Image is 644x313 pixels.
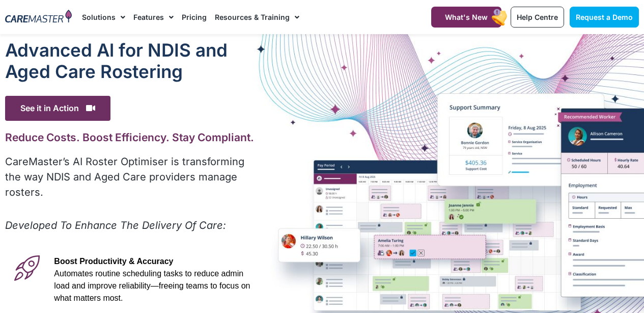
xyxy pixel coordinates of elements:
[54,269,250,302] span: Automates routine scheduling tasks to reduce admin load and improve reliability—freeing teams to ...
[54,257,173,266] span: Boost Productivity & Accuracy
[5,10,72,24] img: CareMaster Logo
[570,7,639,28] a: Request a Demo
[576,13,633,21] span: Request a Demo
[5,219,226,231] em: Developed To Enhance The Delivery Of Care:
[5,154,259,200] p: CareMaster’s AI Roster Optimiser is transforming the way NDIS and Aged Care providers manage rost...
[511,7,564,28] a: Help Centre
[517,13,558,21] span: Help Centre
[5,131,259,144] h2: Reduce Costs. Boost Efficiency. Stay Compliant.
[5,96,110,121] span: See it in Action
[5,39,259,82] h1: Advanced Al for NDIS and Aged Care Rostering
[431,7,501,28] a: What's New
[445,13,488,21] span: What's New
